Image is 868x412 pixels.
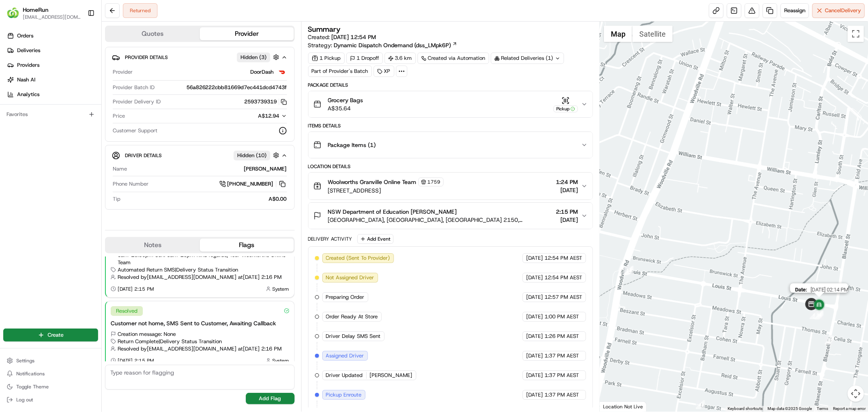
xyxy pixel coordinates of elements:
a: Providers [3,59,101,72]
button: Add Flag [246,393,295,404]
a: Terms [817,406,828,411]
button: Flags [200,239,294,252]
button: Package Items (1) [308,132,593,158]
span: [DATE] [526,313,543,320]
div: A$0.00 [124,195,287,203]
button: CancelDelivery [812,3,865,18]
a: Dynamic Dispatch Ondemand (dss_LMpk6P) [334,41,457,49]
span: Reassign [784,7,805,14]
div: 💻 [69,119,75,125]
a: Created via Automation [418,53,489,64]
div: Related Deliveries (1) [491,53,564,64]
span: 1:37 PM AEST [544,352,579,359]
span: Create [48,331,63,339]
a: Powered byPylon [57,138,98,144]
span: Tip [113,195,120,203]
a: Nash AI [3,73,101,86]
span: Grocery Bags [328,96,363,104]
span: [DATE] [526,352,543,359]
span: NSW Department of Education [PERSON_NAME] [328,208,457,216]
span: [DATE] [526,294,543,301]
span: A$35.64 [328,104,363,112]
span: Name [113,165,127,173]
img: HomeRun [7,7,20,20]
div: 2 [825,335,834,344]
div: [PERSON_NAME] [130,165,287,173]
span: Created (Sent To Provider) [326,254,390,262]
div: 3.6 km [385,53,416,64]
div: XP [374,66,394,77]
button: Quotes [106,27,200,40]
span: [STREET_ADDRESS] [328,186,444,195]
span: Creation message: None [118,331,176,338]
button: Grocery BagsA$35.64Pickup [308,91,593,117]
span: Driver Details [125,152,162,159]
span: 12:54 PM AEST [544,254,582,262]
button: 2593739319 [245,98,287,105]
a: 💻API Documentation [66,115,134,129]
button: [EMAIL_ADDRESS][DOMAIN_NAME] [23,14,81,20]
span: Provider Details [125,54,168,61]
span: [DATE] 02:14 PM [811,287,848,293]
span: [PHONE_NUMBER] [227,180,273,188]
span: Created: [308,33,376,41]
button: Start new chat [138,80,148,90]
input: Clear [21,53,134,61]
a: Deliveries [3,44,101,57]
span: Driver Updated [326,372,363,379]
div: Favorites [3,108,98,121]
span: [DATE] 12:54 PM [332,33,376,41]
div: 1 Pickup [308,53,345,64]
span: Automated Return SMS | Delivery Status Transition [118,266,238,274]
span: Phone Number [113,180,149,188]
span: Deliveries [17,47,40,54]
span: A$12.94 [258,112,280,119]
span: 56a826222cbb81669d7ec441dcd4743f [186,84,287,91]
span: Provider Batch ID [113,84,155,91]
span: 1:37 PM AEST [544,372,579,379]
span: Order Ready At Store [326,313,378,320]
span: [DATE] [526,274,543,281]
button: Provider DetailsHidden (3) [112,50,288,64]
button: Reassign [781,3,809,18]
span: Notifications [16,370,45,377]
button: NSW Department of Education [PERSON_NAME][GEOGRAPHIC_DATA], [GEOGRAPHIC_DATA], [GEOGRAPHIC_DATA] ... [308,203,593,229]
button: Keyboard shortcuts [728,406,763,412]
span: Analytics [17,91,39,98]
span: [DATE] [526,254,543,262]
img: 1736555255976-a54dd68f-1ca7-489b-9aae-adbdc363a1c4 [8,78,23,92]
span: Knowledge Base [16,118,62,126]
button: Toggle Theme [3,381,98,392]
span: Driver Delay SMS Sent [326,333,381,340]
span: Nash AI [17,76,35,83]
span: Resolved by [EMAIL_ADDRESS][DOMAIN_NAME] [118,274,236,281]
div: Location Not Live [600,401,647,412]
img: doordash_logo_v2.png [277,67,287,77]
div: Location Details [308,163,593,170]
span: Cancel Delivery [825,7,861,14]
button: Provider [200,27,294,40]
div: Start new chat [28,78,133,86]
button: Map camera controls [848,386,864,402]
div: Resolved [111,306,143,316]
span: [DATE] [556,216,578,224]
p: Welcome 👋 [8,33,148,46]
span: Hidden ( 3 ) [241,54,267,61]
a: 📗Knowledge Base [5,115,66,129]
button: Pickup [553,96,578,112]
button: Hidden (3) [237,52,281,62]
a: [PHONE_NUMBER] [219,180,287,188]
span: Date : [795,287,807,293]
span: [DATE] [556,186,578,194]
button: A$12.94 [215,112,287,120]
button: Notifications [3,368,98,379]
span: Providers [17,61,39,69]
div: 14 [815,311,824,320]
span: Hidden ( 10 ) [237,152,267,159]
button: Log out [3,394,98,405]
span: 1:37 PM AEST [544,391,579,399]
span: Preparing Order [326,294,365,301]
span: Assigned Driver [326,352,364,359]
span: Provider [113,68,133,76]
